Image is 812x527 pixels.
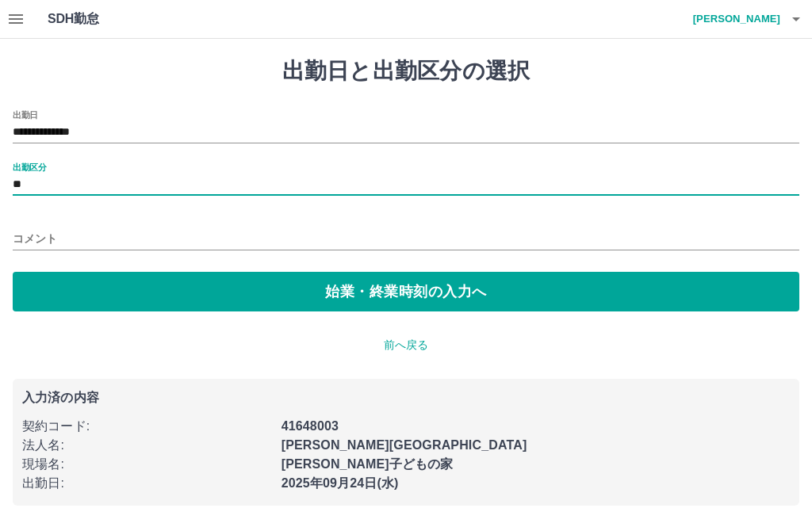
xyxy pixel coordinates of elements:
p: 入力済の内容 [22,391,790,404]
b: [PERSON_NAME][GEOGRAPHIC_DATA] [282,438,527,452]
label: 出勤日 [13,109,38,120]
p: 法人名 : [22,436,272,455]
b: 2025年09月24日(水) [282,476,399,490]
p: 前へ戻る [13,337,799,353]
b: 41648003 [282,419,339,433]
label: 出勤区分 [13,161,46,173]
b: [PERSON_NAME]子どもの家 [282,457,454,471]
h1: 出勤日と出勤区分の選択 [13,58,799,85]
button: 始業・終業時刻の入力へ [13,272,799,311]
p: 契約コード : [22,417,272,436]
p: 出勤日 : [22,474,272,493]
p: 現場名 : [22,455,272,474]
